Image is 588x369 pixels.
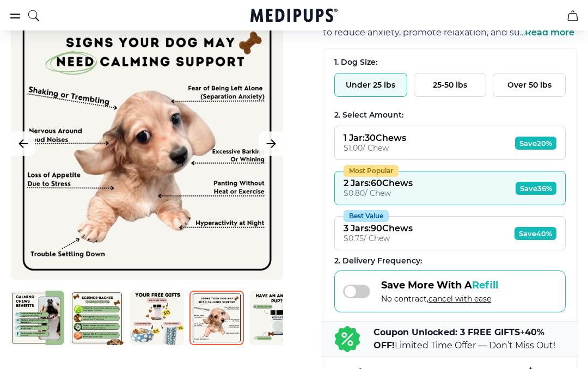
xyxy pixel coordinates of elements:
div: 3 Jars : 90 Chews [344,223,413,233]
div: 1. Dog Size: [334,57,566,67]
button: 25-50 lbs [414,73,487,97]
span: Read more [525,27,574,38]
button: 1 Jar:30Chews$1.00/ ChewSave20% [334,126,566,160]
img: Calming Dog Chews | Natural Dog Supplements [10,291,64,345]
div: $ 0.80 / Chew [344,188,413,198]
b: Coupon Unlocked: 3 FREE GIFTS [373,327,520,337]
button: search [27,2,40,29]
button: Over 50 lbs [493,73,566,97]
div: $ 0.75 / Chew [344,233,413,243]
button: Best Value3 Jars:90Chews$0.75/ ChewSave40% [334,216,566,250]
button: burger-menu [9,9,22,22]
button: Under 25 lbs [334,73,407,97]
span: Save 40% [514,227,556,240]
span: Save 20% [515,137,556,150]
button: Previous Image [11,131,35,156]
span: Refill [472,279,498,291]
span: Save More With A [381,279,498,291]
button: Next Image [259,131,283,156]
div: 1 Jar : 30 Chews [344,133,406,143]
div: 2 Jars : 60 Chews [344,178,413,188]
span: 2 . Delivery Frequency: [334,256,422,266]
span: to reduce anxiety, promote relaxation, and su [323,27,520,38]
div: 2. Select Amount: [334,110,566,120]
button: Most Popular2 Jars:60Chews$0.80/ ChewSave36% [334,171,566,205]
a: Medipups [250,7,338,26]
div: Best Value [344,210,389,222]
img: Calming Dog Chews | Natural Dog Supplements [130,291,184,345]
img: Calming Dog Chews | Natural Dog Supplements [70,291,124,345]
div: Most Popular [344,165,399,177]
span: No contract, [381,294,498,304]
img: Calming Dog Chews | Natural Dog Supplements [249,291,304,345]
span: Save 36% [516,182,556,195]
button: cart [560,3,586,29]
div: $ 1.00 / Chew [344,143,406,153]
span: ... [520,27,574,38]
p: + Limited Time Offer — Don’t Miss Out! [373,326,566,352]
span: cancel with ease [428,294,491,304]
img: Calming Dog Chews | Natural Dog Supplements [189,291,244,345]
